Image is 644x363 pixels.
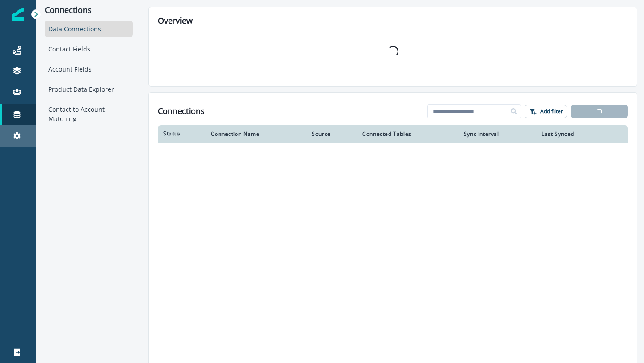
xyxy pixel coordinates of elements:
[158,16,628,26] h2: Overview
[45,21,133,37] div: Data Connections
[45,41,133,57] div: Contact Fields
[45,5,133,15] p: Connections
[12,8,24,21] img: Inflection
[45,81,133,97] div: Product Data Explorer
[464,131,531,138] div: Sync Interval
[525,105,567,118] button: Add filter
[362,131,453,138] div: Connected Tables
[542,131,604,138] div: Last Synced
[211,131,301,138] div: Connection Name
[312,131,352,138] div: Source
[45,61,133,77] div: Account Fields
[163,130,200,137] div: Status
[45,101,133,127] div: Contact to Account Matching
[540,108,563,114] p: Add filter
[158,106,205,116] h1: Connections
